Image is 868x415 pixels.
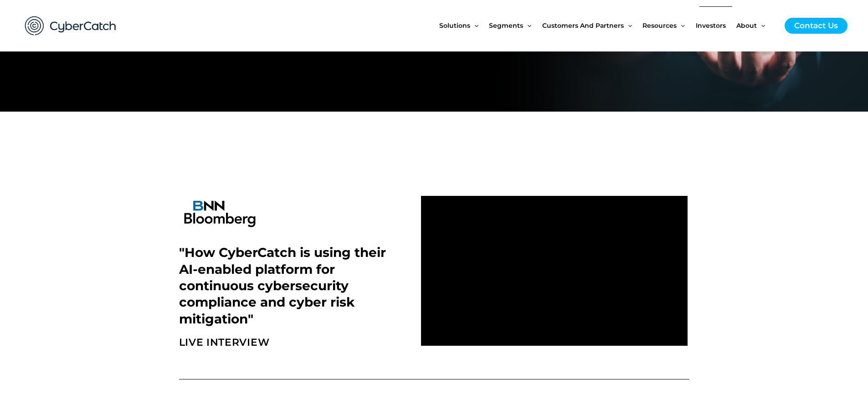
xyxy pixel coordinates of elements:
img: CyberCatch [16,7,125,45]
span: Resources [642,6,677,45]
iframe: vimeo Video Player [421,196,687,346]
span: Customers and Partners [542,6,624,45]
h2: LIVE INTERVIEW [179,336,412,349]
a: Investors [696,6,736,45]
span: Investors [696,6,726,45]
span: Menu Toggle [624,6,632,45]
h2: "How CyberCatch is using their AI-enabled platform for continuous cybersecurity compliance and cy... [179,244,408,327]
span: Menu Toggle [470,6,478,45]
span: Menu Toggle [523,6,531,45]
span: Menu Toggle [677,6,685,45]
span: Menu Toggle [757,6,765,45]
span: About [736,6,757,45]
span: Segments [489,6,523,45]
a: Contact Us [785,18,847,34]
span: Solutions [439,6,470,45]
nav: Site Navigation: New Main Menu [439,6,776,45]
